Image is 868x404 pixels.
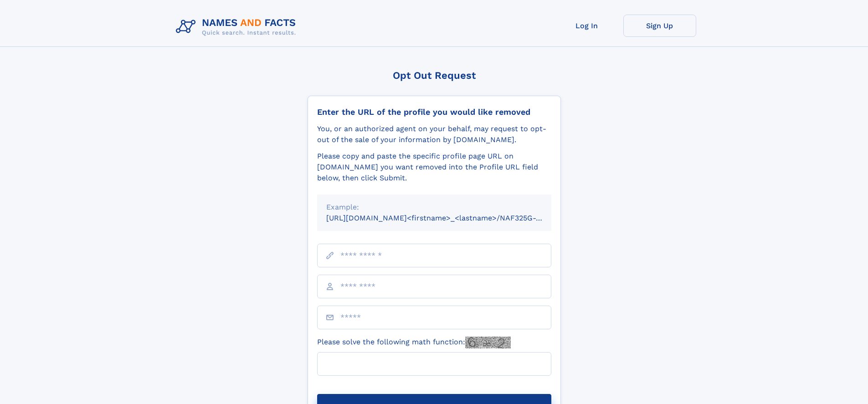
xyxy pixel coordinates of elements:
[317,151,551,184] div: Please copy and paste the specific profile page URL on [DOMAIN_NAME] you want removed into the Pr...
[326,214,569,222] small: [URL][DOMAIN_NAME]<firstname>_<lastname>/NAF325G-xxxxxxxx
[317,123,551,145] div: You, or an authorized agent on your behalf, may request to opt-out of the sale of your informatio...
[317,337,511,348] label: Please solve the following math function:
[550,15,623,37] a: Log In
[172,15,303,39] img: Logo Names and Facts
[326,202,542,213] div: Example:
[317,107,551,117] div: Enter the URL of the profile you would like removed
[308,70,561,81] div: Opt Out Request
[623,15,696,37] a: Sign Up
